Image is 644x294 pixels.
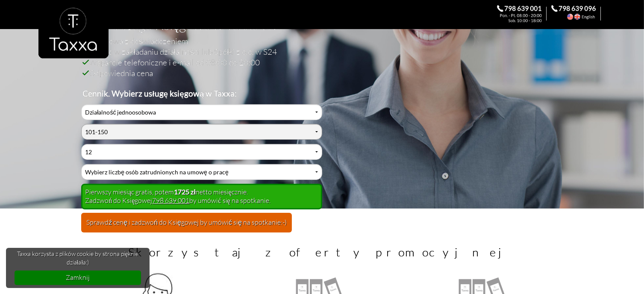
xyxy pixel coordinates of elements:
[114,245,530,259] h3: Skorzystaj z oferty promocyjnej
[82,88,237,98] b: Cennik. Wybierz usługę księgową w Taxxa:
[497,5,551,22] div: Zadzwoń do Księgowej. 798 639 001
[15,270,141,285] a: dismiss cookie message
[81,104,322,238] div: Cennik Usług Księgowych Przyjaznej Księgowej w Biurze Rachunkowym Taxxa
[15,250,141,266] span: Taxxa korzysta z plików cookie by strona pięknie działała:)
[551,5,606,22] div: Call the Accountant. 798 639 096
[81,184,322,209] div: Pierwszy miesiąc gratis, potem netto miesięcznie. Zadzwoń do Księgowej by umówić się na spotkanie.
[81,213,292,232] button: Sprawdź cenę i zadzwoń do Księgowej by umówić się na spotkanie:-)
[174,188,195,196] b: 1725 zł
[6,248,150,288] div: cookieconsent
[152,196,189,205] a: 798 639 001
